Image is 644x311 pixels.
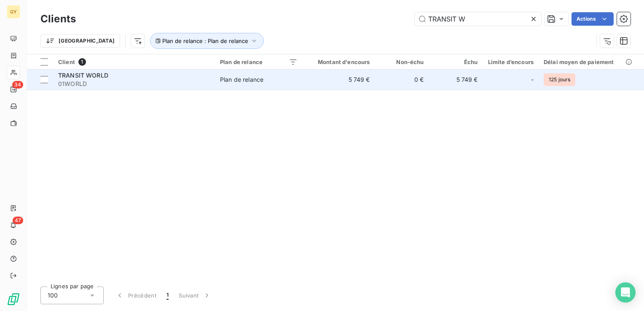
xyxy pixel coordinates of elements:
[7,5,20,19] div: GY
[415,12,541,26] input: Rechercher
[58,59,75,65] span: Client
[162,38,248,44] span: Plan de relance : Plan de relance
[150,33,264,49] button: Plan de relance : Plan de relance
[544,59,634,65] div: Délai moyen de paiement
[220,59,298,65] div: Plan de relance
[615,282,636,303] div: Open Intercom Messenger
[166,291,169,300] span: 1
[110,287,161,304] button: Précédent
[572,12,614,26] button: Actions
[434,59,478,65] div: Échu
[58,80,210,88] span: 01WORLD
[78,58,86,66] span: 1
[429,70,483,90] td: 5 749 €
[40,11,76,27] h3: Clients
[161,287,174,304] button: 1
[12,81,23,88] span: 34
[7,292,20,306] img: Logo LeanPay
[308,59,370,65] div: Montant d'encours
[488,59,534,65] div: Limite d’encours
[531,75,534,84] span: -
[13,217,23,224] span: 47
[220,75,263,84] div: Plan de relance
[303,70,375,90] td: 5 749 €
[48,291,58,300] span: 100
[375,70,429,90] td: 0 €
[40,34,120,48] button: [GEOGRAPHIC_DATA]
[544,73,575,86] span: 125 jours
[58,72,108,79] span: TRANSIT WORLD
[380,59,424,65] div: Non-échu
[174,287,216,304] button: Suivant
